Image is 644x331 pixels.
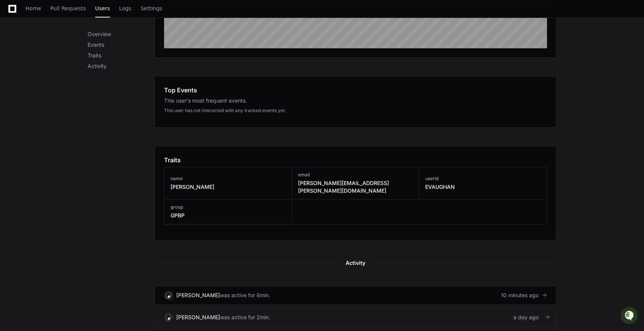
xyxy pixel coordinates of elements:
[8,57,21,70] img: 1756235613930-3d25f9e4-fa56-45dd-b3ad-e072dfbd1548
[16,57,30,70] img: 7521149027303_d2c55a7ec3fe4098c2f6_72.png
[164,97,547,105] div: This user's most frequent events.
[24,102,62,108] span: [PERSON_NAME]
[501,291,547,299] div: 10 minutes ago
[165,291,172,299] img: 11.svg
[164,155,547,165] app-pz-page-link-header: Traits
[54,119,92,125] a: Powered byPylon
[176,291,220,299] div: [PERSON_NAME]
[165,314,172,321] img: 11.svg
[220,291,270,299] div: was active for 8min.
[155,308,556,327] a: [PERSON_NAME]was active for 2min.a day ago
[118,81,139,90] button: See all
[164,155,181,165] h1: Traits
[50,6,86,11] span: Pull Requests
[67,102,103,108] span: 11 minutes ago
[155,286,556,305] a: [PERSON_NAME]was active for 8min.10 minutes ago
[176,314,220,321] div: [PERSON_NAME]
[171,204,185,210] h3: group
[26,6,41,11] span: Home
[63,102,66,108] span: •
[140,6,162,11] span: Settings
[34,64,105,70] div: We're available if you need us!
[298,179,413,195] h3: [PERSON_NAME][EMAIL_ADDRESS][PERSON_NAME][DOMAIN_NAME]
[88,52,155,59] p: Traits
[15,102,21,108] img: 1756235613930-3d25f9e4-fa56-45dd-b3ad-e072dfbd1548
[34,57,125,64] div: Start new chat
[164,108,547,114] div: This user has not interacted with any tracked events yet.
[164,86,197,95] h1: Top Events
[88,30,155,38] p: Overview
[620,306,640,326] iframe: Open customer support
[129,59,139,68] button: Start new chat
[8,8,23,23] img: PlayerZero
[341,258,370,268] span: Activity
[8,83,51,89] div: Past conversations
[425,183,455,191] h3: EVAUGHAN
[171,183,214,191] h3: [PERSON_NAME]
[8,30,139,43] div: Welcome
[95,6,110,11] span: Users
[88,62,155,70] p: Activity
[171,176,214,182] h3: name
[76,119,92,125] span: Pylon
[171,212,185,219] h3: GPBP
[513,314,547,321] div: a day ago
[8,95,20,107] img: Matt Kasner
[220,314,270,321] div: was active for 2min.
[119,6,131,11] span: Logs
[88,41,155,49] p: Events
[298,172,413,178] h3: email
[425,176,455,182] h3: userId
